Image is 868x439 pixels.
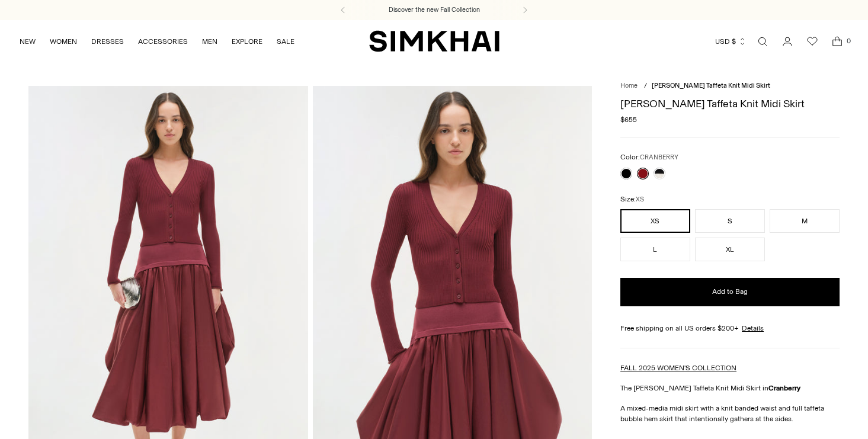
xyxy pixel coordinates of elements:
strong: Cranberry [768,384,800,392]
a: NEW [20,28,36,55]
button: XL [695,238,765,261]
a: FALL 2025 WOMEN'S COLLECTION [620,364,736,372]
span: $655 [620,114,637,125]
nav: breadcrumbs [620,81,840,91]
button: L [620,238,690,261]
span: Add to Bag [712,287,748,297]
div: / [644,81,647,91]
button: Add to Bag [620,278,840,306]
a: MEN [202,28,217,55]
button: XS [620,209,690,233]
a: Open search modal [751,30,774,53]
span: 0 [843,36,854,46]
button: S [695,209,765,233]
a: Wishlist [800,30,824,53]
div: Free shipping on all US orders $200+ [620,323,840,334]
a: ACCESSORIES [138,28,188,55]
p: The [PERSON_NAME] Taffeta Knit Midi Skirt in [620,383,840,393]
a: SALE [277,28,294,55]
a: Details [742,323,764,334]
a: SIMKHAI [369,30,499,53]
label: Size: [620,194,644,205]
span: [PERSON_NAME] Taffeta Knit Midi Skirt [652,82,770,89]
span: CRANBERRY [640,153,678,161]
h1: [PERSON_NAME] Taffeta Knit Midi Skirt [620,98,840,109]
a: WOMEN [50,28,77,55]
a: EXPLORE [232,28,262,55]
a: Discover the new Fall Collection [389,5,480,15]
a: Home [620,82,638,89]
label: Color: [620,152,678,163]
span: XS [636,196,644,203]
a: DRESSES [91,28,124,55]
p: A mixed-media midi skirt with a knit banded waist and full taffeta bubble hem skirt that intentio... [620,403,840,424]
a: Open cart modal [825,30,849,53]
a: Go to the account page [776,30,799,53]
button: USD $ [715,28,747,55]
button: M [770,209,840,233]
